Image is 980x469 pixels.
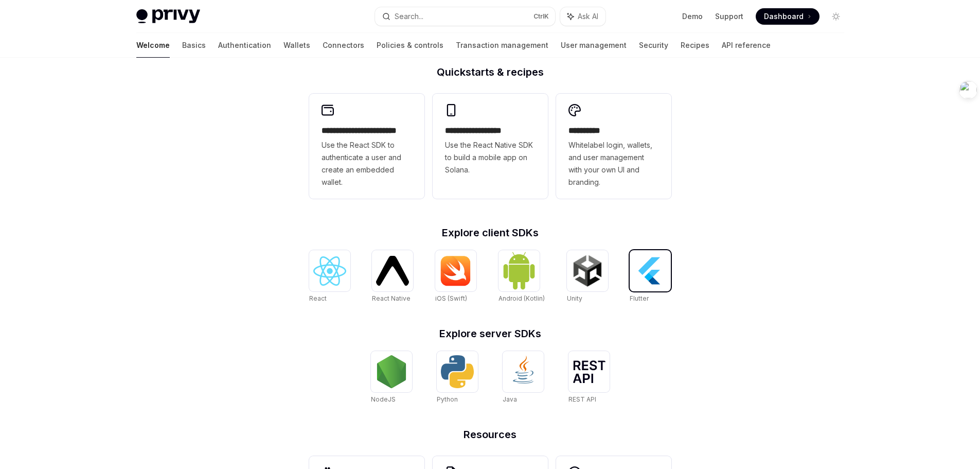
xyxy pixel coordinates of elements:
[371,395,396,403] span: NodeJS
[375,7,555,26] button: Search...CtrlK
[573,360,605,383] img: REST API
[309,250,350,304] a: ReactReact
[568,139,659,188] span: Whitelabel login, wallets, and user management with your own UI and branding.
[681,33,709,58] a: Recipes
[571,254,604,287] img: Unity
[722,33,771,58] a: API reference
[578,11,598,22] span: Ask AI
[498,250,545,304] a: Android (Kotlin)Android (Kotlin)
[445,139,536,176] span: Use the React Native SDK to build a mobile app on Solana.
[309,328,671,339] h2: Explore server SDKs
[568,395,596,403] span: REST API
[395,10,423,23] div: Search...
[630,294,649,302] span: Flutter
[498,294,545,302] span: Android (Kotlin)
[634,254,667,287] img: Flutter
[437,395,458,403] span: Python
[439,255,472,286] img: iOS (Swift)
[433,94,548,199] a: **** **** **** ***Use the React Native SDK to build a mobile app on Solana.
[561,33,627,58] a: User management
[435,294,467,302] span: iOS (Swift)
[533,12,549,21] span: Ctrl K
[567,294,582,302] span: Unity
[630,250,671,304] a: FlutterFlutter
[682,11,703,22] a: Demo
[456,33,548,58] a: Transaction management
[441,355,474,388] img: Python
[313,256,346,286] img: React
[309,67,671,77] h2: Quickstarts & recipes
[323,33,364,58] a: Connectors
[371,351,412,405] a: NodeJSNodeJS
[136,33,170,58] a: Welcome
[309,228,671,238] h2: Explore client SDKs
[568,351,610,405] a: REST APIREST API
[435,250,476,304] a: iOS (Swift)iOS (Swift)
[503,351,544,405] a: JavaJava
[136,9,200,24] img: light logo
[764,11,804,22] span: Dashboard
[283,33,310,58] a: Wallets
[715,11,743,22] a: Support
[372,250,413,304] a: React NativeReact Native
[322,139,412,188] span: Use the React SDK to authenticate a user and create an embedded wallet.
[182,33,206,58] a: Basics
[828,8,844,25] button: Toggle dark mode
[375,355,408,388] img: NodeJS
[503,251,536,290] img: Android (Kotlin)
[437,351,478,405] a: PythonPython
[309,294,327,302] span: React
[560,7,605,26] button: Ask AI
[507,355,540,388] img: Java
[756,8,819,25] a: Dashboard
[377,33,443,58] a: Policies & controls
[218,33,271,58] a: Authentication
[556,94,671,199] a: **** *****Whitelabel login, wallets, and user management with your own UI and branding.
[567,250,608,304] a: UnityUnity
[376,256,409,285] img: React Native
[639,33,668,58] a: Security
[503,395,517,403] span: Java
[372,294,411,302] span: React Native
[309,429,671,440] h2: Resources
